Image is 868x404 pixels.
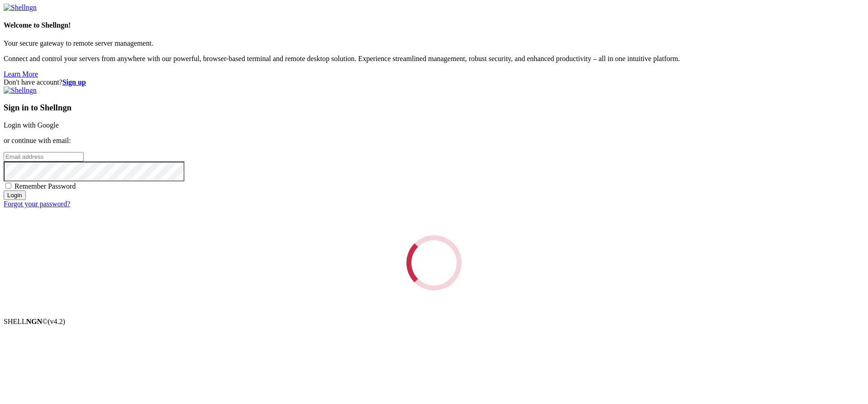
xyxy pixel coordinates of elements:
p: or continue with email: [4,137,864,145]
h4: Welcome to Shellngn! [4,21,864,29]
input: Login [4,190,26,200]
b: NGN [26,318,42,325]
input: Remember Password [5,183,11,189]
div: Loading... [404,233,464,293]
span: SHELL © [4,318,65,325]
p: Your secure gateway to remote server management. [4,39,864,48]
img: Shellngn [4,4,37,12]
span: Remember Password [14,182,76,190]
p: Connect and control your servers from anywhere with our powerful, browser-based terminal and remo... [4,55,864,63]
input: Email address [4,152,84,162]
a: Forgot your password? [4,200,70,208]
img: Shellngn [4,86,37,95]
a: Login with Google [4,121,59,129]
a: Sign up [62,78,86,86]
h3: Sign in to Shellngn [4,103,864,113]
span: 4.2.0 [48,318,66,325]
a: Learn More [4,70,38,78]
div: Don't have account? [4,78,864,86]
